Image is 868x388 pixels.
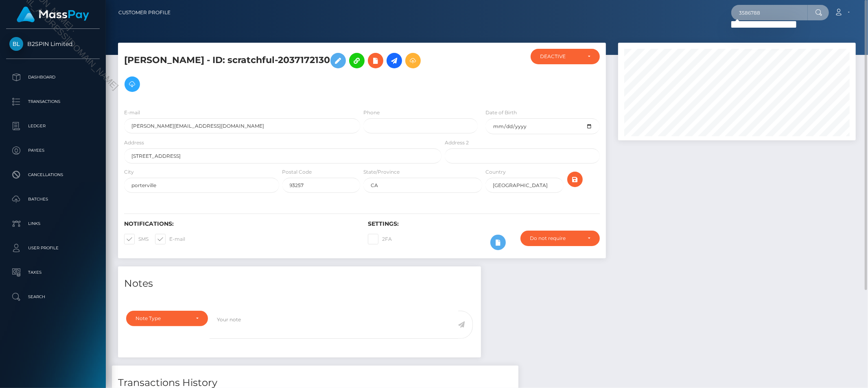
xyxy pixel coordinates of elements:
p: User Profile [9,242,96,254]
label: E-mail [155,234,185,244]
button: Do not require [520,231,600,246]
a: Customer Profile [118,4,171,21]
label: Postal Code [282,168,312,176]
label: 2FA [368,234,392,244]
a: Ledger [6,116,100,136]
label: Phone [363,109,380,116]
button: Note Type [126,311,208,326]
label: Country [485,168,506,176]
a: Taxes [6,262,100,283]
div: DEACTIVE [540,53,581,60]
p: Search [9,291,96,303]
a: Cancellations [6,165,100,185]
img: MassPay Logo [17,7,89,22]
h6: Notifications: [124,220,356,227]
a: Transactions [6,92,100,112]
label: Date of Birth [485,109,517,116]
p: Dashboard [9,71,96,83]
label: State/Province [363,168,400,176]
h4: Notes [124,277,475,291]
a: User Profile [6,238,100,258]
a: Links [6,214,100,234]
label: City [124,168,134,176]
p: Cancellations [9,169,96,181]
h6: Settings: [368,220,599,227]
p: Links [9,218,96,230]
div: Do not require [530,235,581,242]
a: Search [6,287,100,307]
a: Batches [6,189,100,209]
button: DEACTIVE [531,49,600,64]
a: Dashboard [6,67,100,87]
h5: [PERSON_NAME] - ID: scratchful-2037172130 [124,49,437,96]
a: Initiate Payout [387,53,402,68]
p: Taxes [9,266,96,279]
a: Payees [6,140,100,161]
p: Transactions [9,96,96,108]
p: Batches [9,193,96,205]
img: B2SPIN Limited [9,37,23,51]
div: Note Type [136,315,189,322]
input: Search... [731,5,808,20]
span: B2SPIN Limited [6,40,100,48]
label: SMS [124,234,149,244]
label: E-mail [124,109,140,116]
label: Address [124,139,144,146]
p: Ledger [9,120,96,132]
p: Payees [9,144,96,157]
label: Address 2 [445,139,469,146]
